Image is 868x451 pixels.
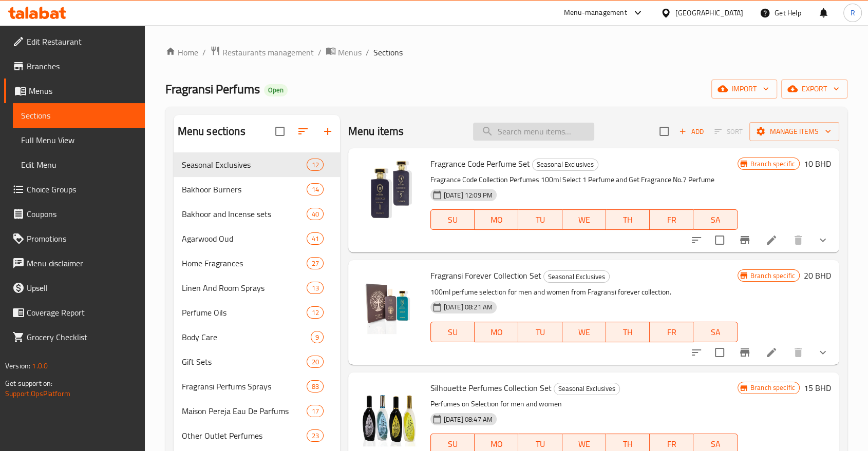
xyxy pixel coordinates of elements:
span: SU [435,212,470,227]
li: / [318,46,322,58]
div: Perfume Oils12 [174,300,340,325]
button: WE [562,322,606,342]
div: items [307,208,323,220]
div: items [307,306,323,319]
div: items [311,331,324,343]
div: items [307,405,323,417]
button: TU [518,209,562,230]
div: Home Fragrances27 [174,251,340,276]
span: Add [677,126,705,138]
span: 40 [307,209,323,219]
span: FR [654,212,689,227]
p: 100ml perfume selection for men and women from Fragransi forever collection. [430,286,738,299]
a: Menus [4,79,145,103]
div: items [307,232,323,245]
span: 23 [307,431,323,441]
button: SU [430,322,475,342]
button: delete [786,228,810,252]
span: Restaurants management [222,46,314,58]
span: Maison Pereja Eau De Parfums [182,405,307,417]
span: Fragransi Forever Collection Set [430,268,541,283]
span: Add item [675,124,708,140]
a: Restaurants management [210,46,314,59]
span: export [789,83,839,95]
div: Bakhoor Burners14 [174,177,340,202]
span: Open [264,86,288,94]
span: Seasonal Exclusives [182,159,307,171]
span: Edit Restaurant [27,35,137,48]
div: Seasonal Exclusives [554,383,620,395]
span: 12 [307,160,323,170]
button: MO [475,209,518,230]
h6: 10 BHD [804,156,831,171]
span: Seasonal Exclusives [554,383,619,395]
button: MO [475,322,518,342]
a: Sections [13,103,145,128]
img: Fragransi Forever Collection Set [356,268,422,334]
svg: Show Choices [817,346,829,359]
span: Other Outlet Perfumes [182,429,307,442]
span: Coupons [27,208,137,220]
span: Manage items [758,125,831,138]
span: Branch specific [746,383,799,393]
div: items [307,257,323,269]
button: FR [650,322,693,342]
span: Branches [27,60,137,72]
nav: breadcrumb [165,46,847,59]
span: Select section first [708,124,749,140]
p: Fragrance Code Collection Perfumes 100ml Select 1 Perfume and Get Fragrance No.7 Perfume [430,173,738,186]
span: Gift Sets [182,356,307,368]
span: TU [522,212,558,227]
div: items [307,429,323,442]
div: Open [264,84,288,96]
a: Edit menu item [765,234,778,246]
a: Edit Menu [13,152,145,177]
input: search [473,123,594,141]
div: Other Outlet Perfumes23 [174,423,340,448]
div: Fragransi Perfums Sprays83 [174,374,340,399]
span: Grocery Checklist [27,331,137,343]
a: Edit menu item [765,346,778,359]
span: Silhouette Perfumes Collection Set [430,380,552,396]
span: 14 [307,185,323,194]
span: Fragransi Perfums Sprays [182,380,307,393]
a: Choice Groups [4,177,145,202]
div: Linen And Room Sprays13 [174,276,340,300]
span: 83 [307,382,323,391]
span: Home Fragrances [182,257,307,269]
span: SU [435,325,470,340]
div: Menu-management [564,7,627,19]
span: 17 [307,406,323,416]
button: export [781,80,847,99]
span: Perfume Oils [182,306,307,319]
a: Grocery Checklist [4,325,145,349]
h2: Menu sections [178,124,246,139]
span: Seasonal Exclusives [533,159,598,170]
span: Get support on: [5,377,52,390]
a: Coupons [4,202,145,226]
span: WE [567,212,602,227]
span: Sections [21,109,137,122]
div: Body Care [182,331,311,343]
span: [DATE] 12:09 PM [440,190,497,200]
a: Promotions [4,226,145,251]
span: [DATE] 08:47 AM [440,415,497,424]
h6: 20 BHD [804,268,831,283]
span: Seasonal Exclusives [544,271,609,283]
button: show more [810,340,835,365]
img: Silhouette Perfumes Collection Set [356,381,422,446]
span: MO [479,212,514,227]
span: Version: [5,359,30,372]
div: Maison Pereja Eau De Parfums17 [174,399,340,423]
li: / [366,46,369,58]
svg: Show Choices [817,234,829,246]
span: Agarwood Oud [182,232,307,245]
button: delete [786,340,810,365]
div: Gift Sets20 [174,349,340,374]
button: TH [606,322,650,342]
